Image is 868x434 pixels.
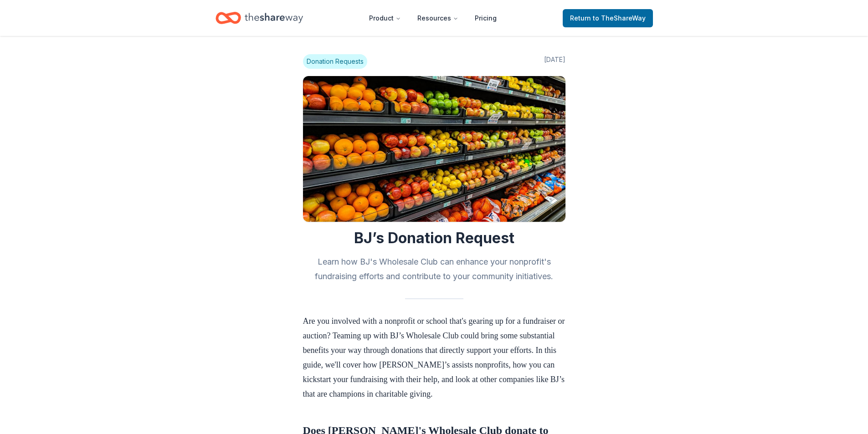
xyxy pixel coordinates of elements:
[410,9,466,27] button: Resources
[303,229,565,247] h1: BJ’s Donation Request
[570,13,646,24] span: Return
[467,9,504,27] a: Pricing
[303,76,565,222] img: Image for BJ’s Donation Request
[216,7,303,29] a: Home
[303,255,565,284] h2: Learn how BJ's Wholesale Club can enhance your nonprofit's fundraising efforts and contribute to ...
[303,314,565,401] p: Are you involved with a nonprofit or school that's gearing up for a fundraiser or auction? Teamin...
[362,7,504,29] nav: Main
[563,9,653,27] a: Returnto TheShareWay
[593,14,646,22] span: to TheShareWay
[544,54,565,69] span: [DATE]
[303,54,367,69] span: Donation Requests
[362,9,408,27] button: Product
